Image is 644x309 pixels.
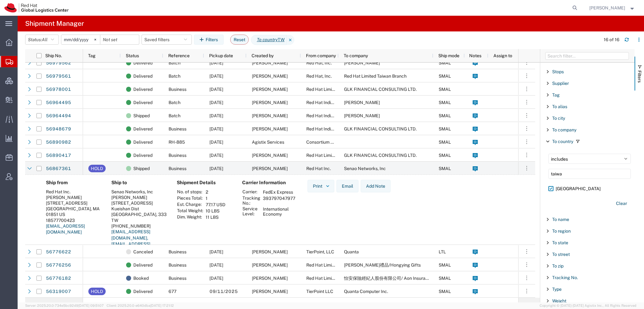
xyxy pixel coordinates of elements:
[45,53,62,58] span: Ship No.
[552,81,569,86] span: Supplier
[25,35,59,45] button: Status:All
[46,124,71,134] a: 56948679
[169,153,186,158] span: Business
[133,83,153,96] span: Delivered
[46,247,71,257] a: 56776622
[242,206,261,217] th: Service Level:
[209,262,223,268] span: 09/10/2025
[469,53,481,58] span: Notes
[46,200,101,206] div: [STREET_ADDRESS]
[257,36,278,43] i: To country
[344,126,417,131] span: GLK FINANCIAL CONSULTING LTD.
[177,180,232,185] h4: Shipment Details
[46,111,71,121] a: 56964494
[361,180,391,192] button: Add Note
[439,87,451,92] span: SMAL
[344,289,388,294] span: Quanta Computer Inc.
[252,153,288,158] span: Oriel Wu
[252,60,288,65] span: Lene Jensen
[177,201,203,208] th: Est. Charge:
[308,180,334,192] button: Print
[177,195,203,201] th: Pieces Total:
[46,164,71,174] a: 56867361
[111,180,167,185] h4: Ship to
[252,113,288,118] span: Sumitra Hansdah
[552,127,576,132] span: To company
[209,100,223,105] span: 09/30/2025
[203,201,228,208] td: 77.17 USD
[261,189,297,195] td: FedEx Express
[169,140,185,145] span: RH-885
[203,208,228,214] td: 10 LBS
[133,96,153,109] span: Delivered
[344,166,386,171] span: Senao Networks, Inc
[46,85,71,95] a: 56978001
[133,285,153,298] span: Delivered
[252,140,284,145] span: Agistix Services
[111,223,167,229] div: [PHONE_NUMBER]
[252,262,288,268] span: Selena Lo
[133,258,153,272] span: Delivered
[209,276,223,281] span: 09/10/2025
[306,87,369,92] span: Red Hat Limited Taiwan Branch
[169,126,186,131] span: Business
[344,113,380,118] span: Yuan-Yin Sun
[336,180,358,192] button: Email
[203,189,228,195] td: 2
[439,60,451,65] span: SMAL
[344,276,467,281] span: 怡安保險經紀人股份有限公司/ Aon Insurance Brokers Co., Ltd.
[252,166,288,171] span: James McCarthy
[548,184,631,193] label: [GEOGRAPHIC_DATA]
[306,74,332,79] span: Red Hat, Inc.
[306,140,355,145] span: Consortium Gifts Pvt Ltd
[46,180,101,185] h4: Ship from
[78,304,104,307] span: [DATE] 09:51:07
[545,52,629,60] input: Filter Columns Input
[46,71,71,81] a: 56979561
[111,189,167,195] div: Senao Networks, Inc
[438,53,459,58] span: Ship mode
[540,63,635,302] div: Filter List 66 Filters
[242,189,261,195] th: Carrier:
[111,212,167,223] div: [GEOGRAPHIC_DATA], 333 TW
[552,229,571,234] span: To region
[230,35,249,45] button: Reset
[46,98,71,108] a: 56964495
[306,262,369,268] span: Red Hat Limited Taiwan Branch
[439,140,451,145] span: SMAL
[46,58,71,68] a: 56979562
[209,153,223,158] span: 09/22/2025
[439,126,451,131] span: SMAL
[209,113,223,118] span: 09/30/2025
[88,53,96,58] span: Tag
[344,74,407,79] span: Red Hat Limited Taiwan Branch
[133,272,149,285] span: Booked
[169,74,180,79] span: Batch
[194,35,224,45] button: Filters
[252,100,288,105] span: Sumitra Hansdah
[100,35,139,44] input: Not set
[612,198,631,209] button: Clear
[252,249,288,254] span: James Gibson
[344,153,417,158] span: GLK FINANCIAL CONSULTING LTD.
[439,153,451,158] span: SMAL
[552,139,573,144] span: To country
[133,245,153,258] span: Canceled
[306,153,369,158] span: Red Hat Limited Taiwan Branch
[439,289,451,294] span: SMAL
[439,74,451,79] span: SMAL
[111,229,150,253] a: [EMAIL_ADDRESS][DOMAIN_NAME], [EMAIL_ADDRESS][DOMAIN_NAME]
[169,166,186,171] span: Business
[325,183,330,189] img: dropdown
[4,3,69,13] img: logo
[552,252,570,257] span: To street
[133,109,150,122] span: Shipped
[439,276,451,281] span: SMAL
[548,169,631,179] input: Search filter...
[91,165,103,172] div: HOLD
[552,92,560,97] span: Tag
[261,206,297,217] td: International Economy
[61,35,100,44] input: Not set
[46,137,71,147] a: 56890982
[209,53,233,58] span: Pickup date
